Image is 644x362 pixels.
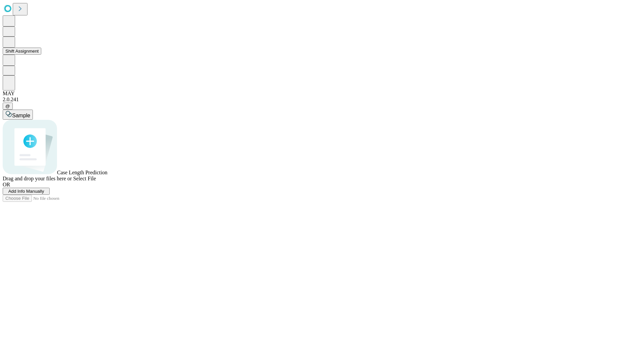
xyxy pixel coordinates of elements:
[3,103,13,110] button: @
[3,110,33,120] button: Sample
[3,48,41,55] button: Shift Assignment
[3,182,10,187] span: OR
[3,188,50,195] button: Add Info Manually
[57,170,107,175] span: Case Length Prediction
[3,97,641,103] div: 2.0.241
[3,176,72,181] span: Drag and drop your files here or
[5,104,10,109] span: @
[12,113,30,118] span: Sample
[3,90,641,97] div: MAY
[73,176,96,181] span: Select File
[8,189,44,194] span: Add Info Manually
